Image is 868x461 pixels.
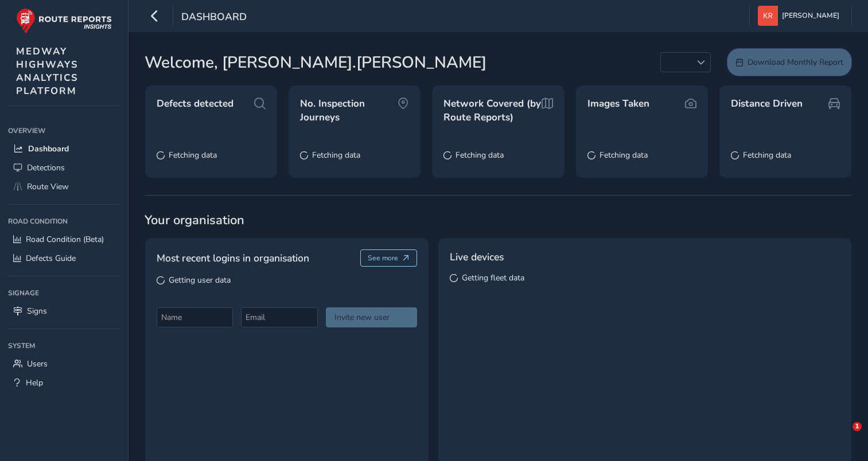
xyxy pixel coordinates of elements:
span: Network Covered (by Route Reports) [443,97,541,124]
span: Live devices [450,249,504,264]
a: Users [8,354,120,373]
a: Dashboard [8,139,120,158]
span: Signs [27,306,47,317]
a: Route View [8,177,120,196]
span: Help [26,377,43,388]
a: Detections [8,158,120,177]
span: Road Condition (Beta) [26,234,104,245]
button: [PERSON_NAME] [758,6,843,26]
span: Fetching data [600,150,648,161]
span: No. Inspection Journeys [300,97,398,124]
div: Signage [8,284,120,302]
img: rr logo [16,8,112,34]
a: Signs [8,302,120,321]
div: System [8,337,120,354]
span: Defects detected [157,97,233,111]
span: Distance Driven [731,97,803,111]
span: Detections [27,162,65,173]
span: Getting user data [169,275,231,286]
div: Overview [8,122,120,139]
span: Users [27,358,48,369]
div: Road Condition [8,213,120,230]
img: diamond-layout [758,6,778,26]
input: Name [157,307,233,327]
span: Most recent logins in organisation [157,251,309,265]
iframe: Intercom live chat [829,422,857,450]
span: Fetching data [312,150,360,161]
span: Route View [27,181,69,192]
span: Your organisation [145,212,852,229]
span: MEDWAY HIGHWAYS ANALYTICS PLATFORM [16,45,79,97]
span: Getting fleet data [462,272,524,283]
input: Email [241,307,317,327]
span: 1 [853,422,862,431]
span: Fetching data [743,150,791,161]
span: Dashboard [181,10,247,26]
span: [PERSON_NAME] [782,6,839,26]
span: See more [368,253,398,263]
a: Help [8,373,120,392]
a: Road Condition (Beta) [8,230,120,249]
span: Defects Guide [26,253,76,264]
span: Fetching data [456,150,504,161]
span: Fetching data [169,150,217,161]
span: Welcome, [PERSON_NAME].[PERSON_NAME] [145,50,486,75]
a: Defects Guide [8,249,120,268]
span: Dashboard [28,143,69,154]
span: Images Taken [587,97,649,111]
button: See more [360,249,417,267]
